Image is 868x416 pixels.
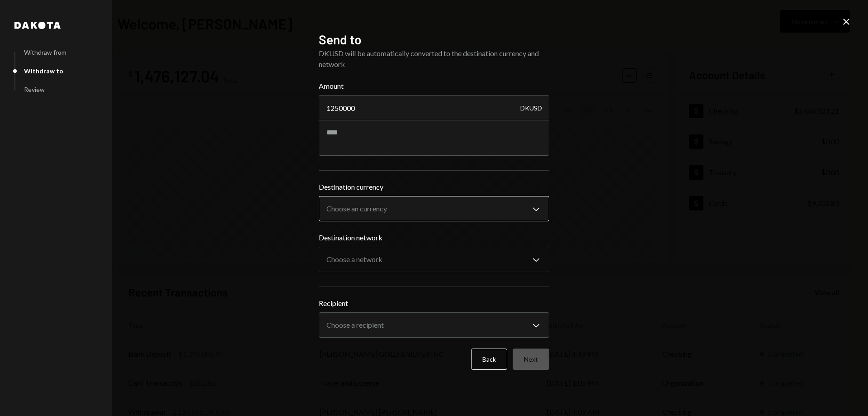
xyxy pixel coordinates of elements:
h2: Send to [319,31,549,48]
div: Review [24,86,45,93]
input: Enter amount [319,95,549,120]
button: Recipient [319,312,549,338]
div: DKUSD will be automatically converted to the destination currency and network [319,48,549,70]
label: Recipient [319,298,549,309]
button: Destination network [319,247,549,272]
button: Back [471,349,507,370]
div: Withdraw to [24,67,63,75]
label: Destination network [319,232,549,243]
div: DKUSD [520,95,542,120]
button: Destination currency [319,196,549,221]
label: Amount [319,81,549,91]
div: Withdraw from [24,48,66,56]
label: Destination currency [319,182,549,192]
